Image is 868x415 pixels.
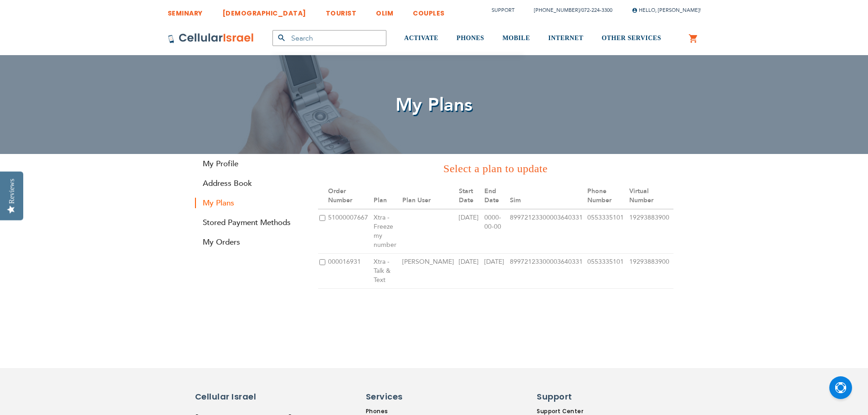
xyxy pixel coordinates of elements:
td: [PERSON_NAME] [401,254,457,289]
a: My Profile [195,159,304,169]
input: Search [272,30,386,46]
td: 19293883900 [628,209,673,254]
th: Virtual Number [628,183,673,209]
a: Stored Payment Methods [195,217,304,228]
li: / [525,4,612,17]
td: Xtra - Freeze my number [372,209,401,254]
a: ACTIVATE [404,21,438,56]
h6: Services [366,391,443,403]
span: ACTIVATE [404,35,438,41]
span: PHONES [457,35,484,41]
th: Order Number [327,183,372,209]
td: 51000007667 [327,209,372,254]
td: 19293883900 [628,254,673,289]
th: End Date [483,183,508,209]
td: 89972123300003640331 [508,254,586,289]
h3: Select a plan to update [318,161,673,176]
a: My Orders [195,237,304,247]
th: Plan User [401,183,457,209]
div: Reviews [8,179,16,204]
a: PHONES [457,21,484,56]
a: [DEMOGRAPHIC_DATA] [222,2,306,19]
strong: My Plans [195,198,304,208]
td: [DATE] [483,254,508,289]
a: OLIM [376,2,393,19]
span: OTHER SERVICES [601,35,661,41]
th: Start Date [457,183,483,209]
td: 89972123300003640331 [508,209,586,254]
a: COUPLES [413,2,445,19]
td: [DATE] [457,254,483,289]
span: INTERNET [548,35,583,41]
span: My Plans [395,92,473,118]
a: Support [492,7,514,14]
a: MOBILE [503,21,530,56]
th: Plan [372,183,401,209]
td: 000016931 [327,254,372,289]
td: 0000-00-00 [483,209,508,254]
a: TOURIST [326,2,357,19]
a: [PHONE_NUMBER] [534,7,580,14]
h6: Support [537,391,591,403]
th: Phone Number [586,183,628,209]
th: Sim [508,183,586,209]
a: OTHER SERVICES [601,21,661,56]
span: MOBILE [503,35,530,41]
span: Hello, [PERSON_NAME]! [632,7,701,14]
img: Cellular Israel Logo [168,33,254,44]
td: 0553335101 [586,209,628,254]
td: Xtra - Talk & Text [372,254,401,289]
a: 072-224-3300 [581,7,612,14]
a: INTERNET [548,21,583,56]
a: Address Book [195,178,304,189]
a: SEMINARY [168,2,203,19]
h6: Cellular Israel [195,391,272,403]
td: [DATE] [457,209,483,254]
td: 0553335101 [586,254,628,289]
